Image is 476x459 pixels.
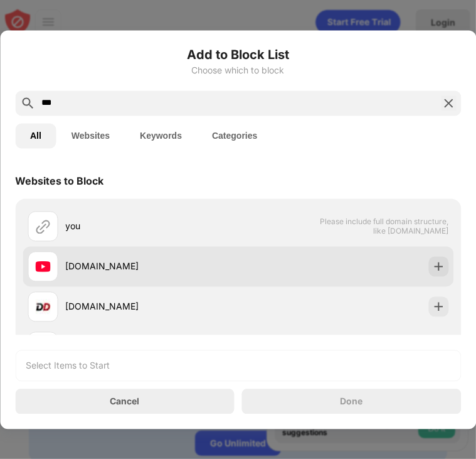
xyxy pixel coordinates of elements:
[65,220,238,233] div: you
[319,217,448,235] span: Please include full domain structure, like [DOMAIN_NAME]
[340,396,362,406] div: Done
[125,123,197,148] button: Keywords
[110,396,139,407] div: Cancel
[15,65,461,75] div: Choose which to block
[35,299,50,314] img: favicons
[65,260,238,273] div: [DOMAIN_NAME]
[56,123,125,148] button: Websites
[15,123,56,148] button: All
[35,259,50,274] img: favicons
[441,95,456,111] img: search-close
[65,300,238,313] div: [DOMAIN_NAME]
[35,219,50,234] img: url.svg
[15,175,103,187] div: Websites to Block
[15,45,461,64] h6: Add to Block List
[20,95,35,111] img: search.svg
[26,359,110,372] div: Select Items to Start
[197,123,272,148] button: Categories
